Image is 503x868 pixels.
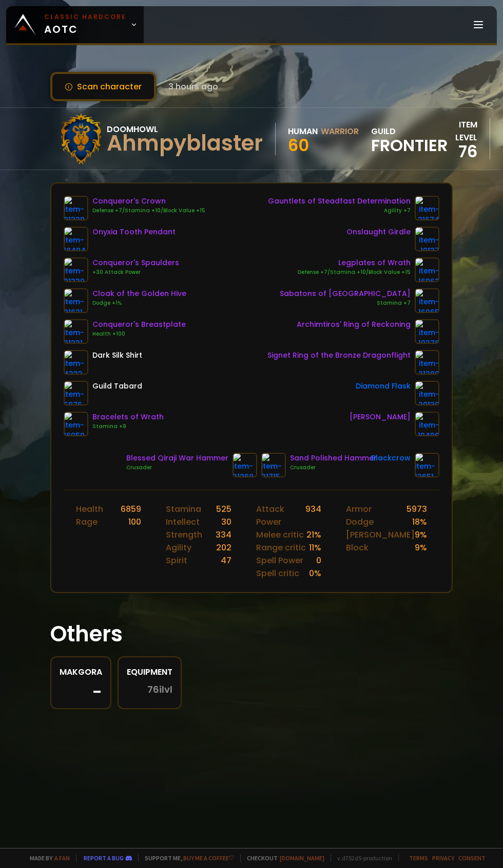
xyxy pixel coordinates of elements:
div: Warrior [321,125,359,138]
small: Classic Hardcore [44,12,126,22]
div: Strength [166,528,202,541]
img: item-21331 [64,319,88,344]
div: 6859 [121,503,141,515]
div: Stamina +7 [280,299,411,307]
div: Guild Tabard [92,381,142,392]
div: Onyxia Tooth Pendant [92,227,176,237]
div: Spell Power [256,554,303,567]
h1: Others [50,618,453,650]
div: Crusader [126,464,228,472]
a: [DOMAIN_NAME] [280,854,324,862]
div: - [60,685,102,700]
img: item-21621 [64,288,88,313]
img: item-16959 [64,412,88,436]
div: Conqueror's Breastplate [92,319,186,330]
img: item-16965 [415,288,439,313]
span: Support me, [138,854,234,862]
div: 934 [305,503,321,528]
div: Sabatons of [GEOGRAPHIC_DATA] [280,288,411,299]
img: item-16962 [415,257,439,282]
div: 525 [216,503,231,515]
div: 202 [216,541,231,554]
div: Onslaught Girdle [346,227,411,237]
a: Privacy [432,854,454,862]
div: Spell critic [256,567,299,580]
span: Frontier [371,138,448,153]
img: item-12651 [415,453,439,477]
div: Doomhowl [107,123,263,136]
div: Diamond Flask [356,381,411,392]
div: 334 [216,528,231,541]
div: Ahmpyblaster [107,136,263,151]
div: Defense +7/Stamina +10/Block Value +15 [92,207,205,215]
div: Melee critic [256,528,304,541]
div: Attack Power [256,503,305,528]
div: Equipment [127,666,172,678]
a: Terms [409,854,428,862]
div: Stamina [166,503,201,515]
div: Spirit [166,554,187,567]
div: 11 % [309,541,321,554]
div: [PERSON_NAME] [350,412,411,422]
div: Gauntlets of Steadfast Determination [268,196,411,207]
div: Rage [76,515,98,528]
div: Range critic [256,541,306,554]
span: AOTC [44,12,126,37]
div: Dodge +1% [92,299,186,307]
div: 5973 [407,503,427,515]
img: item-20130 [415,381,439,405]
div: Blessed Qiraji War Hammer [126,453,228,464]
div: Cloak of the Golden Hive [92,288,186,299]
img: item-19406 [415,412,439,436]
div: Agility [166,541,191,554]
button: Scan character [50,72,156,101]
div: Dark Silk Shirt [92,350,142,361]
img: item-21715 [261,453,286,477]
div: Stamina +9 [92,422,164,431]
div: Dodge [346,515,374,528]
div: Conqueror's Crown [92,196,205,207]
div: Health +100 [92,330,186,338]
a: Consent [458,854,486,862]
span: Checkout [240,854,324,862]
div: 9 % [415,528,427,541]
div: 47 [221,554,231,567]
div: 76 [448,144,477,159]
div: guild [371,125,448,153]
div: 9 % [415,541,427,554]
div: Legplates of Wrath [298,257,411,268]
div: Sand Polished Hammer [290,453,377,464]
span: 60 [288,134,309,157]
a: Report a bug [84,854,124,862]
div: Signet Ring of the Bronze Dragonflight [267,350,411,361]
div: Makgora [60,666,102,678]
div: Block [346,541,369,554]
div: 21 % [306,528,321,541]
span: 3 hours ago [168,80,218,93]
img: item-21268 [233,453,257,477]
img: item-19376 [415,319,439,344]
div: 100 [128,515,141,528]
img: item-21674 [415,196,439,220]
div: Agility +7 [268,207,411,215]
div: 18 % [412,515,427,528]
a: Classic HardcoreAOTC [6,6,144,43]
img: item-18404 [64,227,88,251]
div: Intellect [166,515,200,528]
div: Human [288,125,318,138]
div: 0 [316,554,321,567]
div: Blackcrow [371,453,411,464]
a: Buy me a coffee [183,854,234,862]
div: 30 [221,515,231,528]
a: Equipment76ilvl [118,656,182,709]
span: 76 ilvl [147,685,172,695]
div: Crusader [290,464,377,472]
img: item-5976 [64,381,88,405]
img: item-4333 [64,350,88,375]
div: 0 % [309,567,321,580]
div: +30 Attack Power [92,268,179,276]
div: Defense +7/Stamina +10/Block Value +15 [298,268,411,276]
div: Health [76,503,103,515]
span: v. d752d5 - production [331,854,392,862]
img: item-19137 [415,227,439,251]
